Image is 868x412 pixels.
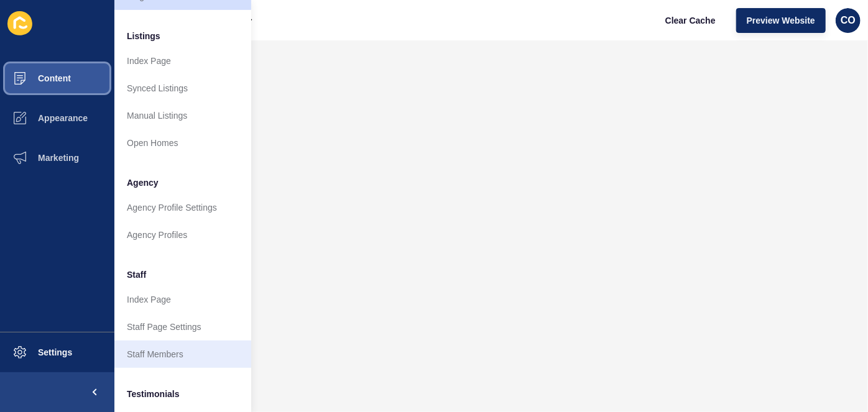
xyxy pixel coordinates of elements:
[736,8,826,33] button: Preview Website
[127,176,159,189] span: Agency
[114,47,251,75] a: Index Page
[114,341,251,368] a: Staff Members
[114,75,251,102] a: Synced Listings
[841,14,856,27] span: CO
[127,388,180,400] span: Testimonials
[655,8,726,33] button: Clear Cache
[114,313,251,341] a: Staff Page Settings
[114,129,251,157] a: Open Homes
[127,268,146,281] span: Staff
[114,286,251,313] a: Index Page
[127,30,160,42] span: Listings
[114,102,251,129] a: Manual Listings
[747,14,815,27] span: Preview Website
[114,221,251,249] a: Agency Profiles
[665,14,716,27] span: Clear Cache
[114,194,251,221] a: Agency Profile Settings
